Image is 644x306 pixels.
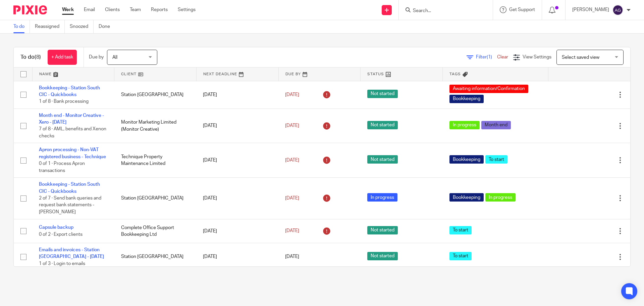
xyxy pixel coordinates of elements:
span: To start [449,226,472,234]
a: Bookkeeping - Station South CIC - Quickbooks [39,86,100,97]
span: (8) [35,54,41,60]
td: [DATE] [196,81,278,108]
span: Get Support [509,7,535,12]
td: Technique Property Maintenance Limited [114,143,197,178]
a: Snoozed [70,20,94,33]
span: In progress [485,193,516,202]
td: Station [GEOGRAPHIC_DATA] [114,81,197,108]
span: 7 of 8 · AML, benefits and Xenon checks [39,127,106,139]
a: + Add task [48,50,77,65]
td: Station [GEOGRAPHIC_DATA] [114,243,197,271]
span: [DATE] [285,92,299,97]
span: Bookkeeping [449,193,484,202]
span: View Settings [523,55,551,59]
span: 0 of 1 · Process Apron transactions [39,161,85,173]
a: Reports [151,6,168,13]
span: Bookkeeping [449,95,484,103]
span: All [112,55,117,60]
span: [DATE] [285,229,299,233]
a: Team [130,6,141,13]
a: Apron processing - Non-VAT registered business - Technique [39,147,106,159]
span: Not started [367,155,398,164]
span: In progress [367,193,397,202]
span: [DATE] [285,123,299,128]
p: [PERSON_NAME] [572,6,609,13]
a: Capsule backup [39,225,73,230]
a: Email [84,6,95,13]
td: Monitor Marketing Limited (Monitor Creative) [114,108,197,143]
img: svg%3E [612,5,623,15]
span: [DATE] [285,196,299,201]
span: 0 of 2 · Export clients [39,232,83,237]
span: 1 of 3 · Login to emails [39,261,85,266]
a: Month end - Monitor Creative - Xero - [DATE] [39,113,104,125]
td: [DATE] [196,143,278,178]
span: 2 of 7 · Send bank queries and request bank statements - [PERSON_NAME] [39,196,101,214]
input: Search [412,8,473,14]
td: [DATE] [196,219,278,243]
p: Due by [89,54,104,60]
span: [DATE] [285,158,299,163]
a: Emails and invoices - Station [GEOGRAPHIC_DATA] - [DATE] [39,248,104,259]
a: Work [62,6,74,13]
a: Clients [105,6,120,13]
span: Select saved view [562,55,599,60]
span: To start [485,155,507,164]
a: Settings [178,6,196,13]
span: In progress [449,121,480,129]
a: Done [99,20,115,33]
td: Complete Office Support Bookkeeping Ltd [114,219,197,243]
td: [DATE] [196,108,278,143]
span: Not started [367,252,398,260]
span: Tags [449,72,461,76]
td: [DATE] [196,178,278,219]
span: Not started [367,90,398,98]
td: Station [GEOGRAPHIC_DATA] [114,178,197,219]
a: Reassigned [35,20,65,33]
a: Bookkeeping - Station South CIC - Quickbooks [39,182,100,193]
span: Bookkeeping [449,155,484,164]
span: Filter [476,55,497,59]
span: Awaiting information/Confirmation [449,85,528,93]
a: To do [13,20,30,33]
span: Not started [367,226,398,234]
span: Not started [367,121,398,129]
span: Month end [481,121,511,129]
td: [DATE] [196,243,278,271]
a: Clear [497,55,508,59]
span: To start [449,252,472,260]
span: (1) [487,55,492,59]
h1: To do [20,54,41,61]
span: [DATE] [285,255,299,259]
span: 1 of 8 · Bank processing [39,99,89,104]
img: Pixie [13,5,47,14]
